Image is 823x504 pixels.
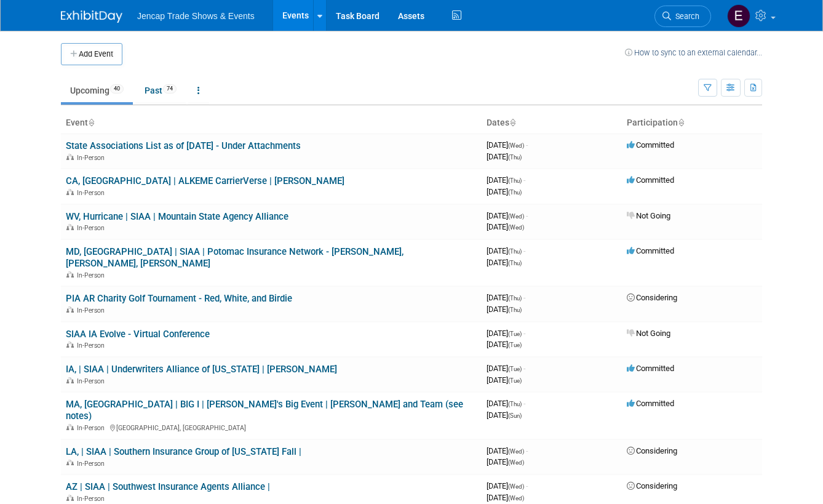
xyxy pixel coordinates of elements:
[77,424,108,432] span: In-Person
[508,295,522,302] span: (Thu)
[487,293,525,302] span: [DATE]
[77,460,108,468] span: In-Person
[487,481,528,490] span: [DATE]
[487,175,525,185] span: [DATE]
[66,495,74,501] img: In-Person Event
[487,329,525,338] span: [DATE]
[508,448,524,455] span: (Wed)
[66,377,74,383] img: In-Person Event
[66,364,337,375] a: IA, | SIAA | Underwriters Alliance of [US_STATE] | [PERSON_NAME]
[523,246,525,255] span: -
[627,246,674,255] span: Committed
[625,48,762,57] a: How to sync to an external calendar...
[77,154,108,162] span: In-Person
[77,224,108,232] span: In-Person
[508,213,524,220] span: (Wed)
[487,187,522,196] span: [DATE]
[61,113,482,134] th: Event
[77,377,108,385] span: In-Person
[487,340,522,349] span: [DATE]
[523,399,525,408] span: -
[66,329,210,340] a: SIAA IA Evolve - Virtual Conference
[487,399,525,408] span: [DATE]
[508,177,522,184] span: (Thu)
[66,306,74,313] img: In-Person Event
[487,222,524,231] span: [DATE]
[627,481,677,490] span: Considering
[137,11,255,21] span: Jencap Trade Shows & Events
[77,495,108,503] span: In-Person
[487,446,528,455] span: [DATE]
[508,459,524,466] span: (Wed)
[66,246,404,269] a: MD, [GEOGRAPHIC_DATA] | SIAA | Potomac Insurance Network - [PERSON_NAME], [PERSON_NAME], [PERSON_...
[66,342,74,348] img: In-Person Event
[110,84,124,94] span: 40
[77,271,108,279] span: In-Person
[523,293,525,302] span: -
[523,329,525,338] span: -
[508,224,524,231] span: (Wed)
[627,211,670,220] span: Not Going
[487,246,525,255] span: [DATE]
[487,410,522,420] span: [DATE]
[508,495,524,502] span: (Wed)
[66,224,74,230] img: In-Person Event
[163,84,177,94] span: 74
[523,175,525,185] span: -
[671,12,699,21] span: Search
[66,399,463,422] a: MA, [GEOGRAPHIC_DATA] | BIG I | [PERSON_NAME]'s Big Event | [PERSON_NAME] and Team (see notes)
[88,118,94,127] a: Sort by Event Name
[77,189,108,197] span: In-Person
[509,118,515,127] a: Sort by Start Date
[482,113,622,134] th: Dates
[508,260,522,266] span: (Thu)
[627,364,674,373] span: Committed
[61,43,122,65] button: Add Event
[77,342,108,350] span: In-Person
[487,211,528,220] span: [DATE]
[627,446,677,455] span: Considering
[66,446,301,457] a: LA, | SIAA | Southern Insurance Group of [US_STATE] Fall |
[66,293,292,304] a: PIA AR Charity Golf Tournament - Red, White, and Birdie
[135,79,186,102] a: Past74
[727,4,750,28] img: Evan Nowak
[526,481,528,490] span: -
[487,457,524,466] span: [DATE]
[627,399,674,408] span: Committed
[487,375,522,385] span: [DATE]
[487,305,522,314] span: [DATE]
[523,364,525,373] span: -
[77,306,108,314] span: In-Person
[487,364,525,373] span: [DATE]
[627,175,674,185] span: Committed
[526,140,528,150] span: -
[654,6,711,27] a: Search
[508,366,522,372] span: (Tue)
[627,329,670,338] span: Not Going
[526,211,528,220] span: -
[66,175,344,186] a: CA, [GEOGRAPHIC_DATA] | ALKEME CarrierVerse | [PERSON_NAME]
[508,377,522,384] span: (Tue)
[61,10,122,23] img: ExhibitDay
[678,118,684,127] a: Sort by Participation Type
[487,258,522,267] span: [DATE]
[508,154,522,161] span: (Thu)
[66,189,74,195] img: In-Person Event
[487,152,522,161] span: [DATE]
[508,248,522,255] span: (Thu)
[61,79,133,102] a: Upcoming40
[487,140,528,150] span: [DATE]
[622,113,762,134] th: Participation
[508,342,522,348] span: (Tue)
[66,422,477,432] div: [GEOGRAPHIC_DATA], [GEOGRAPHIC_DATA]
[508,401,522,407] span: (Thu)
[66,481,270,492] a: AZ | SIAA | Southwest Insurance Agents Alliance |
[66,211,288,222] a: WV, Hurricane | SIAA | Mountain State Agency Alliance
[66,460,74,466] img: In-Person Event
[508,483,524,490] span: (Wed)
[508,306,522,313] span: (Thu)
[627,140,674,150] span: Committed
[66,140,301,151] a: State Associations List as of [DATE] - Under Attachments
[487,493,524,502] span: [DATE]
[508,330,522,337] span: (Tue)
